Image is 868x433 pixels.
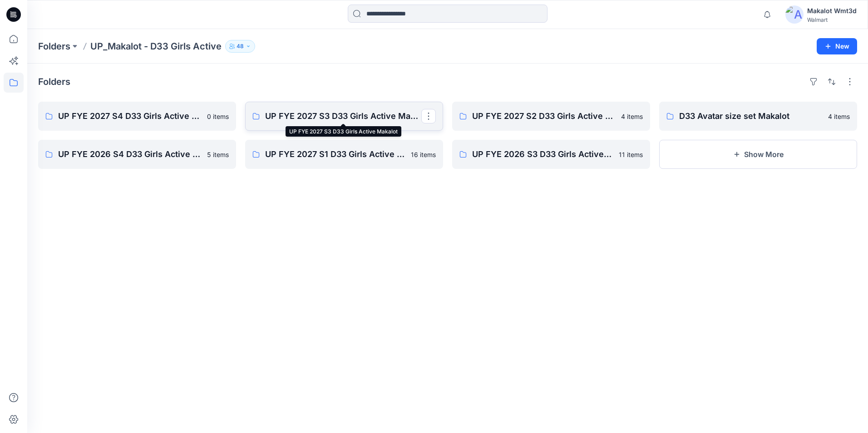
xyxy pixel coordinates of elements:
button: New [817,38,857,54]
p: UP FYE 2026 S4 D33 Girls Active Makalot [58,148,202,161]
div: Makalot Wmt3d [807,5,857,16]
p: 48 [237,41,244,51]
p: 16 items [411,150,436,159]
p: 5 items [207,150,229,159]
a: UP FYE 2027 S3 D33 Girls Active Makalot [245,102,443,131]
p: 4 items [621,112,643,121]
button: 48 [225,40,255,53]
a: UP FYE 2027 S2 D33 Girls Active Makalot4 items [452,102,650,131]
p: UP FYE 2027 S3 D33 Girls Active Makalot [265,110,421,123]
div: Walmart [807,16,857,23]
p: 0 items [207,112,229,121]
p: UP FYE 2027 S2 D33 Girls Active Makalot [472,110,616,123]
p: 11 items [619,150,643,159]
a: UP FYE 2026 S4 D33 Girls Active Makalot5 items [38,140,236,169]
p: D33 Avatar size set Makalot [679,110,823,123]
p: 4 items [828,112,850,121]
button: Show More [659,140,857,169]
img: avatar [785,5,804,24]
a: D33 Avatar size set Makalot4 items [659,102,857,131]
p: UP FYE 2027 S1 D33 Girls Active Makalot [265,148,405,161]
a: UP FYE 2027 S4 D33 Girls Active Makalot0 items [38,102,236,131]
a: UP FYE 2026 S3 D33 Girls Active Makalot11 items [452,140,650,169]
p: UP FYE 2027 S4 D33 Girls Active Makalot [58,110,202,123]
p: UP FYE 2026 S3 D33 Girls Active Makalot [472,148,613,161]
a: Folders [38,40,70,53]
h4: Folders [38,76,70,87]
a: UP FYE 2027 S1 D33 Girls Active Makalot16 items [245,140,443,169]
p: UP_Makalot - D33 Girls Active [90,40,222,53]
